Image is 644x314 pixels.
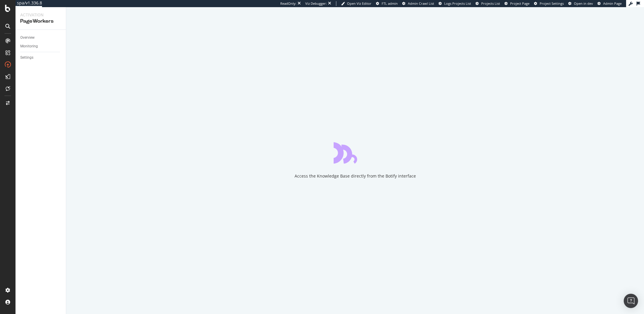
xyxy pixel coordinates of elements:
a: Admin Page [597,1,622,6]
a: Project Settings [534,1,564,6]
a: Project Page [504,1,530,6]
a: Logs Projects List [439,1,471,6]
span: Open Viz Editor [347,1,371,6]
div: Viz Debugger: [305,1,327,6]
span: Open in dev [574,1,593,6]
div: PageWorkers [20,18,61,25]
span: Logs Projects List [444,1,471,6]
a: Monitoring [20,43,62,49]
span: Projects List [481,1,500,6]
span: FTL admin [382,1,398,6]
a: Open in dev [568,1,593,6]
a: FTL admin [376,1,398,6]
a: Open Viz Editor [341,1,371,6]
span: Project Page [510,1,530,6]
a: Projects List [476,1,500,6]
div: Open Intercom Messenger [624,294,638,308]
div: animation [334,142,377,164]
a: Overview [20,35,62,41]
span: Admin Crawl List [408,1,434,6]
a: Admin Crawl List [402,1,434,6]
div: Monitoring [20,43,38,49]
span: Admin Page [603,1,622,6]
div: ReadOnly: [280,1,296,6]
a: Settings [20,55,62,61]
div: Settings [20,55,33,61]
div: Overview [20,35,35,41]
div: Access the Knowledge Base directly from the Botify interface [295,173,416,179]
span: Project Settings [540,1,564,6]
div: Activation [20,12,61,18]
